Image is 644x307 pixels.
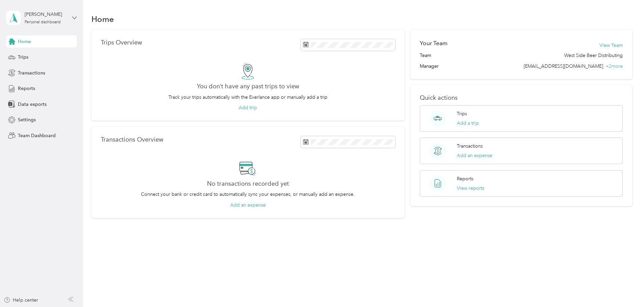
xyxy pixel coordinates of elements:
p: Quick actions [420,94,623,101]
button: Add an expense [230,202,266,209]
div: [PERSON_NAME] [25,11,67,18]
button: Help center [4,297,38,304]
span: Trips [18,54,28,61]
span: [EMAIL_ADDRESS][DOMAIN_NAME] [524,63,603,69]
button: View reports [457,185,484,192]
p: Connect your bank or credit card to automatically sync your expenses, or manually add an expense. [141,191,355,198]
span: Reports [18,85,35,92]
h2: You don’t have any past trips to view [197,83,299,90]
p: Trips Overview [101,39,142,46]
button: Add trip [239,104,257,111]
button: Add an expense [457,152,492,159]
span: Home [18,38,31,45]
p: Transactions Overview [101,136,163,143]
h1: Home [91,16,114,23]
span: West Side Beer Distributing [564,52,623,59]
p: Trips [457,110,467,117]
h2: Your Team [420,39,447,48]
p: Reports [457,175,473,182]
span: + 2 more [606,63,623,69]
div: Personal dashboard [25,20,61,24]
iframe: Everlance-gr Chat Button Frame [606,269,644,307]
span: Data exports [18,101,47,108]
span: Team Dashboard [18,132,56,139]
p: Transactions [457,143,483,150]
h2: No transactions recorded yet [207,180,289,187]
span: Transactions [18,69,45,76]
span: Settings [18,116,36,123]
button: Add a trip [457,120,479,127]
p: Track your trips automatically with the Everlance app or manually add a trip [169,94,327,101]
span: Manager [420,63,439,70]
button: View Team [599,42,623,49]
span: Team [420,52,431,59]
